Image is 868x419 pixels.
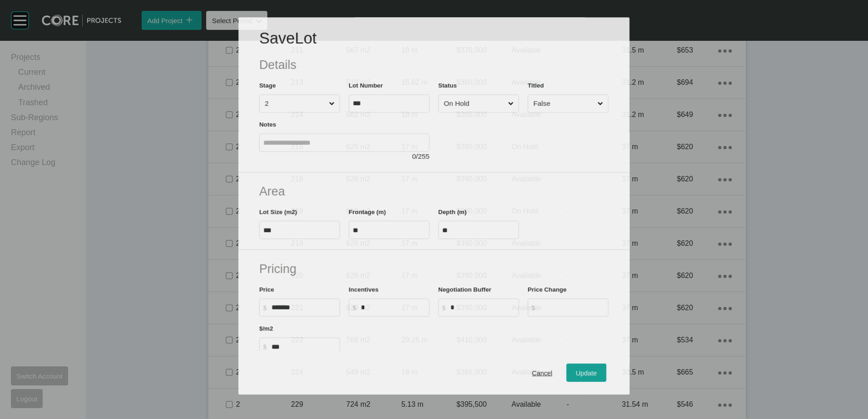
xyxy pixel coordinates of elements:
input: $ [540,304,605,311]
label: Stage [259,82,276,88]
label: Price Change [528,286,567,292]
label: Lot Size (m2) [259,208,297,215]
label: Status [439,82,457,88]
span: Cancel [532,369,552,376]
label: Frontage (m) [349,208,386,215]
span: Close menu... [596,95,605,112]
tspan: $ [532,304,535,312]
label: Incentives [349,286,379,292]
input: $ [450,304,515,311]
h2: Area [259,183,608,200]
span: Update [576,369,597,376]
input: On Hold [442,95,506,112]
button: Cancel [523,363,562,381]
span: Close menu... [506,95,515,112]
div: / 255 [259,152,429,161]
input: $ [361,304,426,311]
input: $ [271,343,336,351]
span: Close menu... [327,95,336,112]
button: Update [567,363,607,381]
tspan: $ [263,343,267,351]
label: Lot Number [349,82,383,88]
tspan: $ [353,304,356,312]
h1: Save Lot [259,28,608,49]
h2: Pricing [259,260,608,278]
label: Depth (m) [439,208,467,215]
tspan: $ [442,304,446,312]
span: 0 [412,153,416,160]
input: $ [271,304,336,311]
label: Negotiation Buffer [439,286,492,292]
label: Notes [259,121,276,128]
input: False [532,95,596,112]
label: Titled [528,82,544,88]
tspan: $ [263,304,267,312]
label: Price [259,286,274,292]
input: 2 [263,95,327,112]
h2: Details [259,57,608,74]
label: $/m2 [259,325,273,332]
